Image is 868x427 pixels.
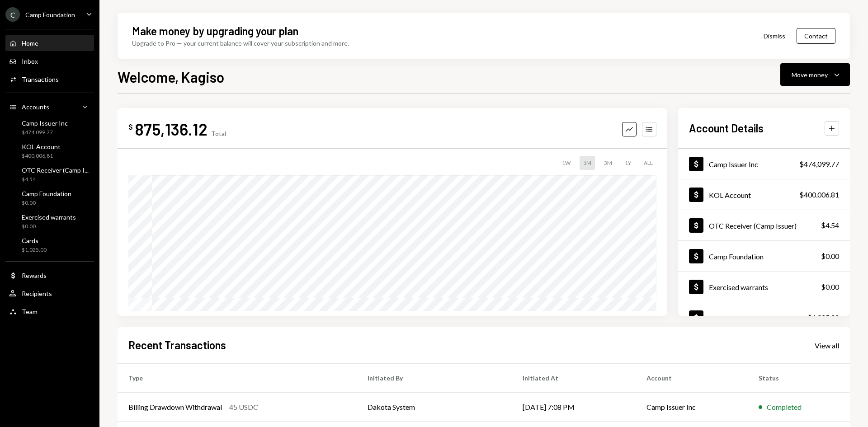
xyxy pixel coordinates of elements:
a: Accounts [5,99,94,115]
a: Team [5,303,94,319]
h2: Account Details [689,121,764,136]
div: $ [128,122,133,131]
a: Home [5,35,94,51]
div: $0.00 [22,223,76,230]
div: Cards [22,237,47,244]
a: Exercised warrants$0.00 [5,211,94,232]
a: Camp Issuer Inc$474,099.77 [5,117,94,138]
a: Transactions [5,71,94,87]
th: Status [748,364,850,393]
a: OTC Receiver (Camp Issuer)$4.54 [678,210,850,240]
div: Home [22,39,38,47]
div: Billing Drawdown Withdrawal [128,402,222,413]
div: View all [815,341,839,350]
div: $474,099.77 [22,129,68,136]
div: Completed [767,402,802,413]
div: $474,099.77 [799,159,839,169]
td: Dakota System [357,393,512,422]
a: OTC Receiver (Camp I...$4.54 [5,164,94,185]
button: Move money [780,63,850,86]
div: Team [22,308,38,315]
h1: Welcome, Kagiso [118,68,224,86]
div: $4.54 [22,176,89,183]
a: Exercised warrants$0.00 [678,272,850,302]
div: $1,025.00 [807,312,839,323]
div: OTC Receiver (Camp I... [22,166,89,174]
div: $0.00 [821,251,839,262]
div: Camp Foundation [22,190,71,197]
a: Recipients [5,285,94,301]
div: $1,025.00 [22,246,47,254]
a: Inbox [5,53,94,69]
div: Total [211,130,226,137]
div: 45 USDC [229,402,258,413]
div: 1Y [621,156,635,170]
th: Type [118,364,357,393]
div: $400,006.81 [799,189,839,200]
div: Camp Issuer Inc [709,160,758,169]
a: KOL Account$400,006.81 [5,140,94,162]
a: KOL Account$400,006.81 [678,179,850,210]
div: Exercised warrants [709,283,768,291]
div: Accounts [22,103,49,111]
a: Camp Foundation$0.00 [5,187,94,209]
td: Camp Issuer Inc [636,393,748,422]
div: C [5,7,20,22]
div: ALL [640,156,656,170]
div: Upgrade to Pro — your current balance will cover your subscription and more. [132,38,349,48]
div: Inbox [22,57,38,65]
div: Move money [792,70,828,80]
th: Initiated By [357,364,512,393]
div: KOL Account [709,191,751,199]
div: $4.54 [821,220,839,231]
div: $0.00 [821,282,839,292]
a: View all [815,340,839,350]
a: Rewards [5,267,94,283]
div: Make money by upgrading your plan [132,23,298,38]
button: Contact [797,28,835,44]
div: Camp Foundation [25,11,75,19]
div: Exercised warrants [22,213,76,221]
div: OTC Receiver (Camp Issuer) [709,221,797,230]
div: 3M [600,156,616,170]
div: Camp Foundation [709,252,764,261]
th: Initiated At [512,364,635,393]
a: Cards$1,025.00 [5,234,94,256]
div: 875,136.12 [135,119,208,139]
div: Recipients [22,290,52,297]
div: Transactions [22,75,59,83]
a: Camp Foundation$0.00 [678,241,850,271]
div: Camp Issuer Inc [22,119,68,127]
div: 1W [558,156,574,170]
div: Rewards [22,272,47,279]
div: Cards [709,314,727,322]
button: Dismiss [752,25,797,47]
div: $0.00 [22,199,71,207]
div: $400,006.81 [22,152,61,160]
a: Camp Issuer Inc$474,099.77 [678,149,850,179]
h2: Recent Transactions [128,338,226,352]
div: 1M [580,156,595,170]
a: Cards$1,025.00 [678,302,850,333]
td: [DATE] 7:08 PM [512,393,635,422]
div: KOL Account [22,143,61,150]
th: Account [636,364,748,393]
